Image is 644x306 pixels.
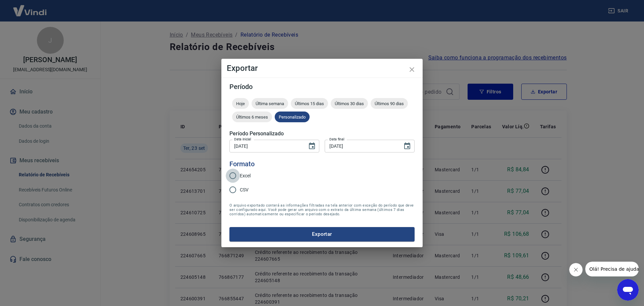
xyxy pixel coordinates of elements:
[325,140,398,152] input: DD/MM/YYYY
[569,263,583,276] iframe: Fechar mensagem
[331,98,368,109] div: Últimos 30 dias
[234,137,251,142] label: Data inicial
[229,130,415,137] h5: Período Personalizado
[585,262,639,276] iframe: Mensagem da empresa
[232,101,249,106] span: Hoje
[329,137,344,142] label: Data final
[275,112,310,122] div: Personalizado
[275,115,310,120] span: Personalizado
[617,279,639,301] iframe: Botão para abrir a janela de mensagens
[331,101,368,106] span: Últimos 30 dias
[232,112,272,122] div: Últimos 6 meses
[291,98,328,109] div: Últimos 15 dias
[240,172,251,179] span: Excel
[252,98,288,109] div: Última semana
[240,186,249,193] span: CSV
[305,139,319,153] button: Choose date, selected date is 23 de set de 2025
[232,98,249,109] div: Hoje
[371,98,408,109] div: Últimos 90 dias
[4,5,56,10] span: Olá! Precisa de ajuda?
[252,101,288,106] span: Última semana
[400,139,414,153] button: Choose date, selected date is 23 de set de 2025
[229,203,415,216] span: O arquivo exportado conterá as informações filtradas na tela anterior com exceção do período que ...
[229,140,303,152] input: DD/MM/YYYY
[371,101,408,106] span: Últimos 90 dias
[227,64,417,72] h4: Exportar
[404,61,420,78] button: close
[229,159,255,169] legend: Formato
[229,227,415,241] button: Exportar
[232,115,272,120] span: Últimos 6 meses
[229,83,415,90] h5: Período
[291,101,328,106] span: Últimos 15 dias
